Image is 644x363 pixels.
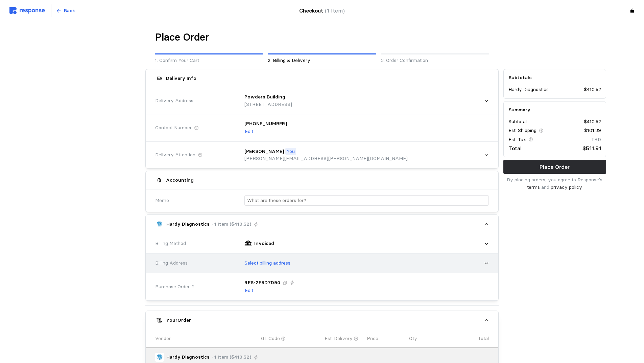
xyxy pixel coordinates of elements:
p: Invoiced [254,240,274,247]
p: $410.52 [584,118,601,126]
p: By placing orders, you agree to Response's and [503,176,606,191]
img: svg%3e [9,7,45,14]
p: Back [64,7,75,15]
p: $410.52 [584,86,601,93]
p: Total [508,144,522,153]
p: [PERSON_NAME][EMAIL_ADDRESS][PERSON_NAME][DOMAIN_NAME] [244,155,408,162]
a: terms [527,184,540,190]
p: Place Order [540,163,570,171]
p: $101.39 [584,127,601,134]
p: Price [367,335,378,342]
p: 2. Billing & Delivery [268,57,376,64]
h5: Delivery Info [166,75,196,82]
p: 3. Order Confirmation [381,57,489,64]
p: 1. Confirm Your Cart [155,57,263,64]
span: Delivery Attention [155,151,195,159]
button: Edit [244,128,254,136]
h4: Checkout [299,6,345,15]
p: Hardy Diagnostics [166,354,210,361]
span: (1 Item) [325,7,345,14]
p: [STREET_ADDRESS] [244,101,292,108]
p: Powders Building [244,93,285,101]
p: [PHONE_NUMBER] [244,120,287,128]
span: Purchase Order # [155,283,194,291]
button: YourOrder [146,311,498,330]
button: Place Order [503,160,606,174]
p: Est. Delivery [325,335,353,342]
p: Subtotal [508,118,527,126]
button: Back [52,4,79,17]
span: Memo [155,197,169,204]
p: Total [478,335,489,342]
h5: Your Order [166,317,191,324]
span: Delivery Address [155,97,193,105]
p: Edit [245,128,253,135]
p: [PERSON_NAME] [244,148,284,155]
p: Vendor [155,335,171,342]
button: Hardy Diagnostics· 1 Item ($410.52) [146,215,498,234]
p: Hardy Diagnostics [166,221,210,228]
p: GL Code [261,335,280,342]
p: $511.91 [582,144,601,153]
p: You [286,148,295,155]
p: Est. Shipping [508,127,536,134]
p: · 1 Item ($410.52) [212,221,251,228]
a: privacy policy [551,184,582,190]
div: Hardy Diagnostics· 1 Item ($410.52) [146,234,498,300]
h1: Place Order [155,31,209,44]
button: Edit [244,287,254,295]
input: What are these orders for? [247,196,486,205]
p: RES-2F8D7D90 [244,279,280,287]
span: Contact Number [155,124,192,132]
p: Hardy Diagnostics [508,86,549,93]
p: Qty [409,335,417,342]
h5: Summary [508,106,601,113]
p: TBD [591,136,601,143]
p: Edit [245,287,253,294]
h5: Accounting [166,177,194,184]
span: Billing Address [155,259,188,267]
p: · 1 Item ($410.52) [212,354,251,361]
p: Select billing address [244,259,290,267]
h5: Subtotals [508,74,601,81]
span: Billing Method [155,240,186,247]
p: Est. Tax [508,136,526,143]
